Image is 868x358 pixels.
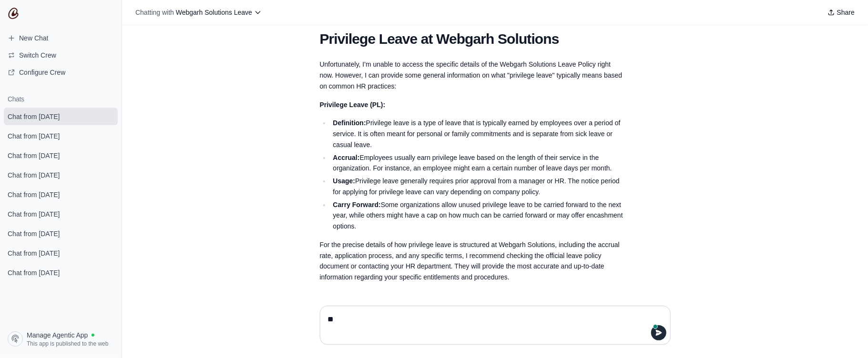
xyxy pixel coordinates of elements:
span: Webgarh Solutions Leave [176,9,252,16]
textarea: To enrich screen reader interactions, please activate Accessibility in Grammarly extension settings [326,312,664,338]
a: Configure Crew [4,65,118,80]
button: Chatting with Webgarh Solutions Leave [132,6,266,19]
span: Chat from [DATE] [8,112,60,121]
button: Share [824,6,858,19]
span: Chat from [DATE] [8,229,60,239]
li: Privilege leave generally requires prior approval from a manager or HR. The notice period for app... [330,176,625,198]
button: Switch Crew [4,48,118,63]
a: Chat from [DATE] [4,264,118,281]
span: Chatting with [135,8,174,17]
span: Switch Crew [19,50,56,60]
p: For the precise details of how privilege leave is structured at Webgarh Solutions, including the ... [320,239,625,283]
li: Some organizations allow unused privilege leave to be carried forward to the next year, while oth... [330,199,625,232]
strong: Carry Forward: [333,201,380,209]
span: This app is published to the web [27,340,108,348]
a: Chat from [DATE] [4,186,118,203]
a: Chat from [DATE] [4,205,118,223]
span: Share [837,8,855,17]
span: New Chat [19,33,48,43]
li: Employees usually earn privilege leave based on the length of their service in the organization. ... [330,152,625,174]
a: Chat from [DATE] [4,244,118,262]
span: Configure Crew [19,68,65,77]
section: Response [312,25,633,288]
a: Manage Agentic App This app is published to the web [4,328,118,350]
a: New Chat [4,30,118,46]
h1: Privilege Leave at Webgarh Solutions [320,30,625,48]
span: Chat from [DATE] [8,268,60,278]
strong: Definition: [333,119,366,127]
span: Chat from [DATE] [8,131,60,141]
a: Chat from [DATE] [4,147,118,164]
span: Chat from [DATE] [8,170,60,180]
span: Chat from [DATE] [8,151,60,160]
span: Manage Agentic App [27,330,88,340]
span: Chat from [DATE] [8,209,60,219]
span: Chat from [DATE] [8,249,60,258]
a: Chat from [DATE] [4,225,118,242]
p: Unfortunately, I'm unable to access the specific details of the Webgarh Solutions Leave Policy ri... [320,59,625,91]
a: Chat from [DATE] [4,127,118,145]
strong: Usage: [333,177,355,185]
a: Chat from [DATE] [4,166,118,184]
a: Chat from [DATE] [4,108,118,125]
span: Chat from [DATE] [8,190,60,199]
img: CrewAI Logo [8,8,19,19]
strong: Accrual: [333,154,359,161]
li: Privilege leave is a type of leave that is typically earned by employees over a period of service... [330,118,625,150]
strong: Privilege Leave (PL): [320,101,386,109]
